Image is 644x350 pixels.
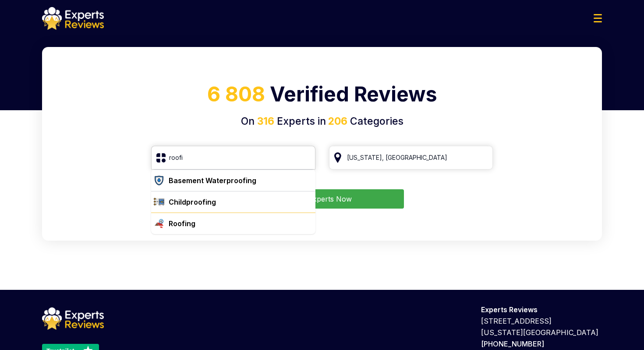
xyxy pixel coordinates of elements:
p: [US_STATE][GEOGRAPHIC_DATA] [481,327,602,338]
span: 6 808 [207,82,265,106]
span: 316 [257,115,274,127]
h1: Verified Reviews [53,79,591,114]
img: Menu Icon [594,14,602,22]
span: 206 [326,115,347,127]
img: category icon [154,175,164,186]
div: Roofing [169,218,195,229]
input: Your City [329,146,493,170]
p: [STREET_ADDRESS] [481,315,602,327]
input: Search Category [151,146,315,170]
div: Basement Waterproofing [169,175,256,186]
img: category icon [154,197,164,207]
p: [PHONE_NUMBER] [481,338,602,350]
img: logo [42,7,104,30]
p: Experts Reviews [481,304,602,315]
img: category icon [154,218,164,229]
div: Childproofing [169,197,216,207]
h4: On Experts in Categories [53,114,591,129]
button: Find Experts Now [241,189,404,209]
img: logo [42,307,104,330]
